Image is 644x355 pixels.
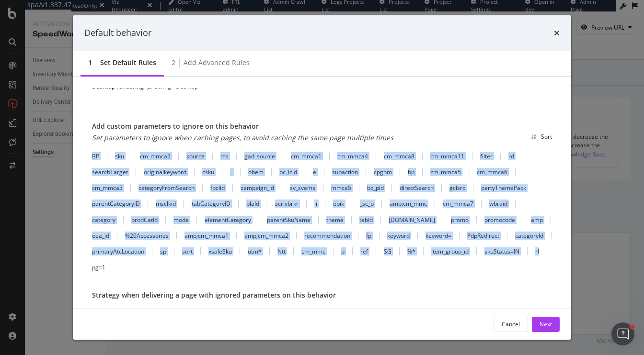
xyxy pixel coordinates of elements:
[92,133,393,143] div: Set parameters to ignore when caching pages, to avoid caching the same page multiple times
[92,232,109,240] div: eea_id
[156,200,176,208] div: msclkid
[337,152,368,160] div: cm_mmca4
[541,133,552,141] div: Sort
[449,184,465,192] div: gclsrc
[244,152,275,160] div: gad_source
[390,200,427,208] div: amp;cm_mmc
[172,58,175,67] div: 2
[494,317,528,332] button: Cancel
[481,184,526,192] div: partyThemePack
[477,168,507,176] div: cm_mmca6
[360,200,374,208] div: _sc_p
[140,152,171,160] div: cm_mmca2
[430,152,464,160] div: cm_mmca11
[92,290,552,300] div: Strategy when delivering a page with ignored parameters on this behavior
[184,58,250,67] div: Add advanced rules
[92,152,99,160] div: BP
[359,216,373,224] div: tabId
[92,184,123,192] div: cm_mmca3
[484,216,515,224] div: promocode
[248,168,264,176] div: obem
[173,216,189,224] div: mode
[374,168,392,176] div: cpgnm
[92,200,140,208] div: parentCategoryID
[467,232,499,240] div: PdpRedirect
[267,216,310,224] div: parentSkuName
[192,200,230,208] div: tabCategoryID
[367,184,384,192] div: bc_pid
[246,200,259,208] div: plaId
[186,152,205,160] div: source
[73,15,571,340] div: modal
[502,320,520,328] div: Cancel
[313,168,316,176] div: e
[304,232,350,240] div: recommendation
[184,232,229,240] div: amp;cm_mmca1
[341,247,345,255] div: p
[489,200,507,208] div: wbraid
[515,232,543,240] div: categoryId
[554,27,560,39] div: times
[531,216,543,224] div: amp
[360,247,368,255] div: ref
[400,184,434,192] div: directSearch
[508,152,514,160] div: rd
[484,247,519,255] div: skuStatus=IN
[84,27,151,39] div: Default behavior
[301,247,325,255] div: cm_mmc
[332,168,358,176] div: subaction
[291,152,322,160] div: cm_mmca1
[208,247,232,255] div: xsaleSku
[326,216,344,224] div: theme
[387,232,410,240] div: keyword
[92,247,144,255] div: primaryAtcLocation
[125,232,169,240] div: %20Accessories
[160,247,166,255] div: sp
[431,247,469,255] div: item_group_id
[88,58,92,67] div: 1
[535,247,539,255] div: rl
[144,168,186,176] div: originalkeyword
[275,200,299,208] div: scrlybrkr
[210,184,225,192] div: fbclid
[277,247,286,255] div: Ntt
[540,320,552,328] div: Next
[430,168,461,176] div: cm_mmca5
[138,184,195,192] div: categoryFromSearch
[389,216,435,224] div: [DOMAIN_NAME]
[131,216,158,224] div: prodCatId
[425,232,451,240] div: keyword=
[408,168,414,176] div: bp
[527,129,552,144] button: Sort
[333,200,344,208] div: epik
[92,168,128,176] div: searchTarget
[202,168,214,176] div: csku
[366,232,371,240] div: fp
[451,216,469,224] div: promo
[92,122,393,131] div: Add custom parameters to ignore on this behavior
[92,263,105,271] div: pg=1
[290,184,315,192] div: sv_svems
[115,152,124,160] div: sku
[331,184,351,192] div: mmca5
[205,216,251,224] div: elementCategory
[220,152,229,160] div: ms
[92,216,115,224] div: category
[182,247,193,255] div: sort
[230,168,232,176] div: _
[480,152,493,160] div: filter
[384,152,414,160] div: cm_mmca8
[314,200,317,208] div: ii
[92,308,443,316] div: Serve content from the page with ignored parameters, and add canonical to URL without parameters ...
[611,322,634,345] iframe: Intercom live chat
[100,58,156,67] div: Set default rules
[241,184,274,192] div: campaign_id
[384,247,391,255] div: SG
[279,168,297,176] div: bc_lcid
[244,232,288,240] div: amp;cm_mmca2
[532,317,560,332] button: Next
[443,200,473,208] div: cm_mmca7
